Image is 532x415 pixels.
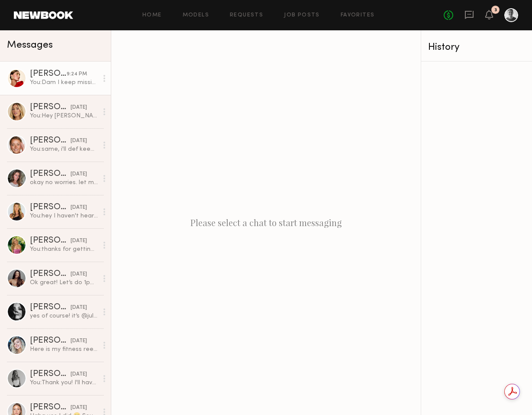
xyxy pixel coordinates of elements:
div: You: Thank you! I'll have a firm answer by [DATE] [30,379,98,387]
div: You: same, i'll def keep you in mind [30,145,98,153]
div: yes of course! it’s @julialaurenmccallum [30,312,98,320]
div: [PERSON_NAME] [30,170,71,178]
div: [PERSON_NAME] [30,403,71,412]
div: [PERSON_NAME] [30,237,71,245]
div: You: thanks for getting back to me so quick! [30,245,98,253]
div: [DATE] [71,404,87,412]
div: [PERSON_NAME] [30,303,71,312]
div: [DATE] [71,237,87,245]
div: [DATE] [71,370,87,379]
div: okay no worries. let me know if anything changes! :) [30,178,98,187]
a: Requests [230,13,263,18]
div: Ok great! Let’s do 1pm, thank you [30,279,98,287]
div: [DATE] [71,204,87,212]
div: [PERSON_NAME] [30,136,71,145]
div: [DATE] [71,137,87,145]
div: [PERSON_NAME] [30,70,67,78]
div: 3 [494,8,497,13]
div: You: Dam I keep missing you! All good. I have an option B. I’m shooting all day [DATE] myself. Ha... [30,78,98,87]
div: 9:24 PM [67,70,87,78]
a: Job Posts [284,13,320,18]
div: You: Hey [PERSON_NAME], my client just got back to me (she was traveling) they loved your look an... [30,112,98,120]
div: [PERSON_NAME] [30,370,71,379]
div: Please select a chat to start messaging [111,30,421,415]
div: [DATE] [71,270,87,279]
a: Models [183,13,209,18]
a: Home [142,13,162,18]
div: [PERSON_NAME] [30,270,71,279]
div: [PERSON_NAME] [30,203,71,212]
div: [DATE] [71,170,87,178]
div: [PERSON_NAME] [30,103,71,112]
span: Messages [7,40,53,50]
div: You: hey I haven't heard back from my client. As it's [DATE] and nothing's booked, i dont think t... [30,212,98,220]
div: Here is my fitness reel . J have a new one too. I was shooting for LA FITNESS and other gyms too! [30,345,98,353]
div: [DATE] [71,337,87,345]
div: [DATE] [71,304,87,312]
a: Favorites [341,13,375,18]
div: [DATE] [71,104,87,112]
div: History [428,42,525,52]
div: [PERSON_NAME] [30,337,71,345]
